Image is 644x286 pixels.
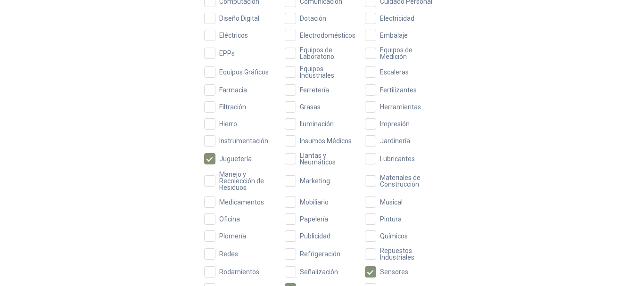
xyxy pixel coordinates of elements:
span: Llantas y Neumáticos [296,152,360,165]
span: Químicos [376,233,412,239]
span: Manejo y Recolección de Residuos [215,171,279,191]
span: Iluminación [296,121,338,127]
span: Plomería [215,233,250,239]
span: Jardinería [376,138,414,144]
span: Instrumentación [215,138,272,144]
span: Filtración [215,104,250,110]
span: Equipos de Medición [376,47,440,60]
span: Musical [376,199,406,205]
span: Papelería [296,216,332,222]
span: Señalización [296,269,342,275]
span: Dotación [296,15,330,22]
span: Grasas [296,104,324,110]
span: Equipos Industriales [296,65,360,79]
span: Embalaje [376,32,412,39]
span: Lubricantes [376,155,419,162]
span: Equipos de Laboratorio [296,47,360,60]
span: Rodamientos [215,269,263,275]
span: Redes [215,251,242,257]
span: Juguetería [215,155,256,162]
span: Impresión [376,121,413,127]
span: Herramientas [376,104,425,110]
span: Refrigeración [296,251,344,257]
span: Medicamentos [215,199,268,205]
span: Escaleras [376,69,413,75]
span: Mobiliario [296,199,332,205]
span: Repuestos Industriales [376,247,440,261]
span: Farmacia [215,87,251,93]
span: Equipos Gráficos [215,69,272,75]
span: Sensores [376,269,412,275]
span: Materiales de Construcción [376,174,440,188]
span: Publicidad [296,233,334,239]
span: Ferretería [296,87,333,93]
span: Fertilizantes [376,87,421,93]
span: EPPs [215,50,239,57]
span: Diseño Digital [215,15,263,22]
span: Pintura [376,216,405,222]
span: Electrodomésticos [296,32,359,39]
span: Electricidad [376,15,418,22]
span: Eléctricos [215,32,252,39]
span: Marketing [296,178,334,184]
span: Insumos Médicos [296,138,355,144]
span: Hierro [215,121,241,127]
span: Oficina [215,216,244,222]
